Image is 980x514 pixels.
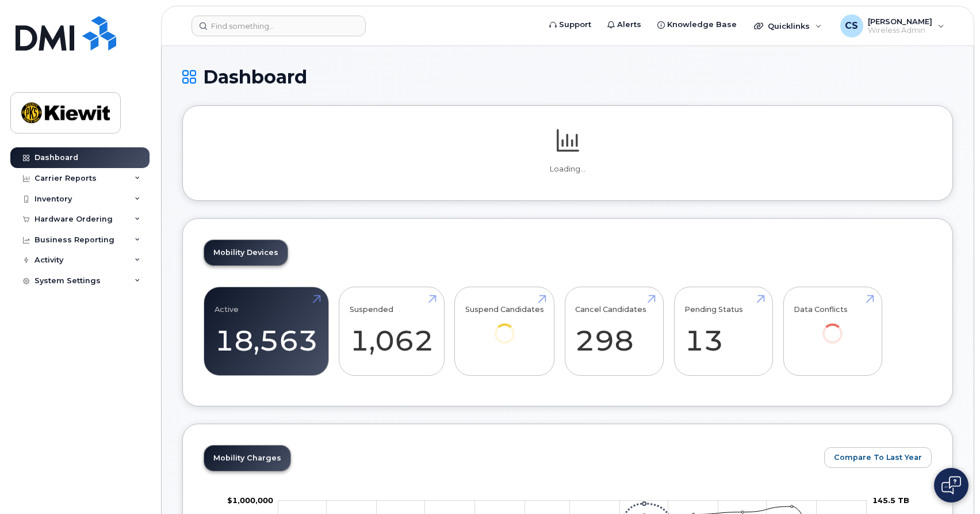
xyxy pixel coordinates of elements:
p: Loading... [204,164,932,174]
a: Suspend Candidates [465,294,544,360]
img: Open chat [941,476,961,494]
a: Cancel Candidates 298 [575,294,653,370]
span: Compare To Last Year [834,452,922,463]
a: Mobility Devices [204,240,288,265]
a: Mobility Charges [204,446,290,471]
a: Pending Status 13 [684,294,762,370]
h1: Dashboard [182,67,953,87]
button: Compare To Last Year [824,447,932,468]
a: Suspended 1,062 [350,294,434,370]
tspan: $1,000,000 [227,496,273,505]
g: $0 [227,496,273,505]
a: Active 18,563 [215,294,318,370]
tspan: 145.5 TB [872,496,909,505]
a: Data Conflicts [794,294,871,360]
